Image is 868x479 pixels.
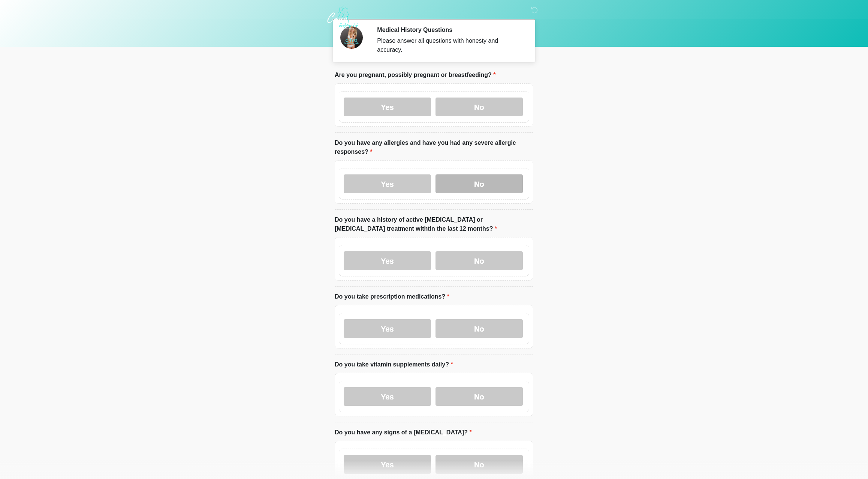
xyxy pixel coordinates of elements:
[344,174,431,193] label: Yes
[340,26,363,49] img: Agent Avatar
[344,455,431,474] label: Yes
[344,251,431,270] label: Yes
[335,292,449,301] label: Do you take prescription medications?
[335,71,495,80] label: Are you pregnant, possibly pregnant or breastfeeding?
[335,215,533,233] label: Do you have a history of active [MEDICAL_DATA] or [MEDICAL_DATA] treatment withtin the last 12 mo...
[344,98,431,116] label: Yes
[435,251,523,270] label: No
[344,319,431,338] label: Yes
[327,6,358,30] img: Cryo Sculpting Lab Logo
[435,174,523,193] label: No
[335,428,472,437] label: Do you have any signs of a [MEDICAL_DATA]?
[435,98,523,116] label: No
[335,360,453,369] label: Do you take vitamin supplements daily?
[344,387,431,406] label: Yes
[335,138,533,156] label: Do you have any allergies and have you had any severe allergic responses?
[435,319,523,338] label: No
[435,455,523,474] label: No
[377,36,522,54] div: Please answer all questions with honesty and accuracy.
[435,387,523,406] label: No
